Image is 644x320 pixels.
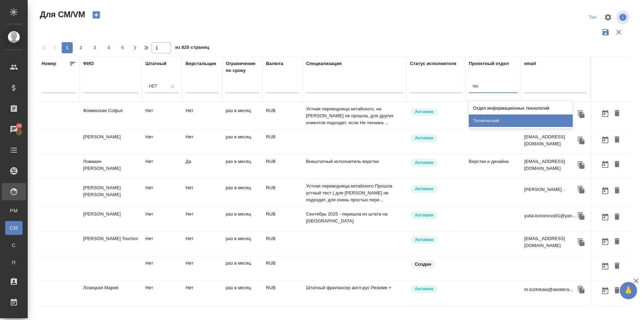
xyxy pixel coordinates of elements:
[262,256,303,281] td: RUB
[142,155,182,179] td: Нет
[262,207,303,231] td: RUB
[524,158,576,172] p: [EMAIL_ADDRESS][DOMAIN_NAME]
[88,9,105,21] button: Создать
[599,184,611,197] button: Открыть календарь загрузки
[182,181,222,205] td: Нет
[80,155,142,179] td: Ломакин [PERSON_NAME]
[222,256,262,281] td: раз в месяц
[262,232,303,256] td: RUB
[186,60,216,67] div: Верстальщик
[415,108,433,115] p: Активен
[599,134,611,146] button: Открыть календарь загрузки
[182,207,222,231] td: Нет
[410,184,462,194] div: Рядовой исполнитель: назначай с учетом рейтинга
[262,181,303,205] td: RUB
[80,207,142,231] td: [PERSON_NAME]
[2,121,26,138] a: 49
[576,135,587,146] button: Скопировать
[415,285,433,292] p: Активен
[89,42,100,53] button: 3
[611,235,623,248] button: Удалить
[524,286,573,293] p: m.lozitskaia@awatera...
[9,242,19,249] span: С
[306,158,403,165] p: Внештатный исполнитель верстки
[142,281,182,305] td: Нет
[103,44,114,51] span: 4
[611,284,623,297] button: Удалить
[80,181,142,205] td: [PERSON_NAME] [PERSON_NAME]
[5,221,23,235] a: CM
[576,237,587,247] button: Скопировать
[142,181,182,205] td: Нет
[145,60,167,67] div: Штатный
[623,283,634,298] span: 🙏
[12,122,26,129] span: 49
[117,44,128,51] span: 5
[103,42,114,53] button: 4
[262,130,303,154] td: RUB
[142,256,182,281] td: Нет
[599,235,611,248] button: Открыть календарь загрузки
[182,232,222,256] td: Нет
[611,158,623,171] button: Удалить
[612,26,625,39] button: Сбросить фильтры
[182,104,222,128] td: Нет
[222,155,262,179] td: раз в месяц
[469,102,573,115] div: Отдел информационных технологий
[611,260,623,273] button: Удалить
[117,42,128,53] button: 5
[222,232,262,256] td: раз в месяц
[410,284,462,294] div: Рядовой исполнитель: назначай с учетом рейтинга
[262,155,303,179] td: RUB
[9,259,19,266] span: П
[410,134,462,143] div: Рядовой исполнитель: назначай с учетом рейтинга
[83,60,94,67] div: ФИО
[222,130,262,154] td: раз в месяц
[226,60,259,74] div: Ограничение по сроку
[469,115,573,127] div: Технический
[600,9,616,26] span: Настроить таблицу
[142,130,182,154] td: Нет
[611,211,623,223] button: Удалить
[80,281,142,305] td: Лозицкая Мария
[149,83,157,89] div: Нет
[262,281,303,305] td: RUB
[410,60,456,67] div: Статус исполнителя
[576,211,587,221] button: Скопировать
[410,235,462,245] div: Рядовой исполнитель: назначай с учетом рейтинга
[80,130,142,154] td: [PERSON_NAME]
[306,211,403,225] p: Сентябрь 2025 - перешла из штата на [GEOGRAPHIC_DATA]
[524,134,576,147] p: [EMAIL_ADDRESS][DOMAIN_NAME]
[42,60,56,67] div: Номер
[222,207,262,231] td: раз в месяц
[524,235,576,249] p: [EMAIL_ADDRESS][DOMAIN_NAME]
[142,207,182,231] td: Нет
[38,9,85,20] span: Для СМ/VM
[222,104,262,128] td: раз в месяц
[182,130,222,154] td: Нет
[142,232,182,256] td: Нет
[9,207,19,214] span: PM
[415,185,433,192] p: Активен
[9,225,19,231] span: CM
[469,60,509,67] div: Проектный отдел
[80,104,142,128] td: Фоминская Софья
[266,60,283,67] div: Валюта
[524,186,566,193] p: [PERSON_NAME]...
[599,158,611,171] button: Открыть календарь загрузки
[80,232,142,256] td: [PERSON_NAME] Tourism
[611,134,623,146] button: Удалить
[599,260,611,273] button: Открыть календарь загрузки
[182,256,222,281] td: Нет
[306,183,403,203] p: Устная переводчица китайского Прошла устный тест ( для [PERSON_NAME] не подходит, для очень прост...
[599,26,612,39] button: Сохранить фильтры
[222,281,262,305] td: раз в месяц
[586,12,600,23] div: split button
[306,284,403,291] p: Штатный фрилансер англ-рус Резюме +
[611,184,623,197] button: Удалить
[576,109,587,119] button: Скопировать
[576,184,587,195] button: Скопировать
[415,212,433,219] p: Активен
[306,106,403,126] p: Устная переводчица китайского, на [PERSON_NAME] не прошла, для других клиентов подходит, если Не ...
[5,256,23,269] a: П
